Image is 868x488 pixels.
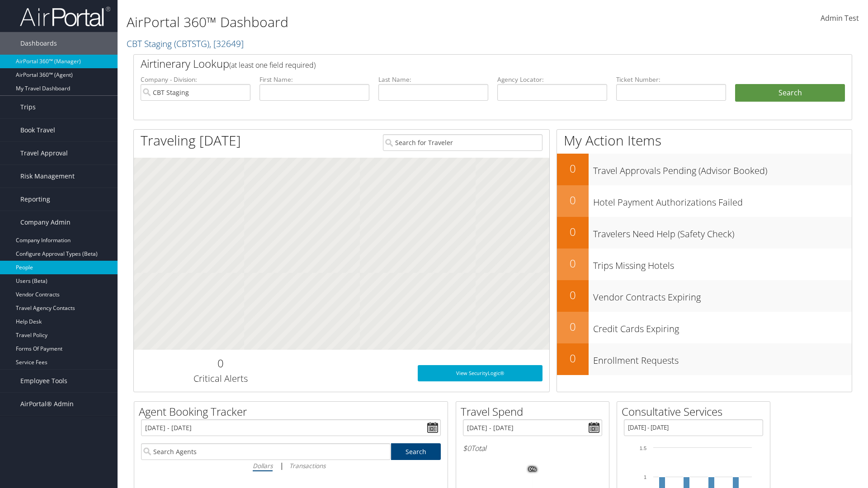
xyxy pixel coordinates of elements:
a: Search [391,443,441,460]
tspan: 1.5 [640,446,646,451]
h1: My Action Items [557,131,852,150]
h2: 0 [557,224,589,239]
a: Admin Test [821,5,859,33]
label: Last Name: [378,75,488,84]
h3: Travel Approvals Pending (Advisor Booked) [593,160,852,177]
h2: Travel Spend [461,404,609,419]
h3: Travelers Need Help (Safety Check) [593,223,852,240]
i: Dollars [253,461,273,470]
h3: Critical Alerts [141,372,300,385]
h3: Credit Cards Expiring [593,318,852,335]
h2: 0 [557,256,589,271]
h2: 0 [557,192,589,208]
span: Reporting [20,188,50,211]
a: 0Travel Approvals Pending (Advisor Booked) [557,154,852,185]
i: Transactions [289,461,325,470]
span: AirPortal® Admin [20,393,74,415]
h2: 0 [557,319,589,334]
span: Employee Tools [20,370,67,392]
a: 0Credit Cards Expiring [557,312,852,343]
label: Company - Division: [141,75,250,84]
a: 0Hotel Payment Authorizations Failed [557,185,852,217]
h2: 0 [141,356,300,371]
span: Admin Test [821,13,859,23]
h2: 0 [557,351,589,366]
label: Ticket Number: [616,75,726,84]
a: CBT Staging [127,38,244,50]
a: 0Trips Missing Hotels [557,249,852,280]
h3: Enrollment Requests [593,350,852,367]
span: ( CBTSTG ) [174,38,209,50]
h2: Agent Booking Tracker [139,404,448,419]
div: | [141,460,441,471]
h6: Total [463,443,602,453]
span: Dashboards [20,32,57,55]
a: View SecurityLogic® [418,365,542,381]
a: 0Vendor Contracts Expiring [557,280,852,312]
a: 0Enrollment Requests [557,343,852,375]
h1: Traveling [DATE] [141,131,241,150]
h2: 0 [557,287,589,303]
span: Travel Approval [20,142,68,164]
img: airportal-logo.png [20,6,110,27]
span: Company Admin [20,211,71,234]
tspan: 1 [644,474,646,480]
h3: Trips Missing Hotels [593,255,852,272]
span: , [ 32649 ] [209,38,244,50]
h1: AirPortal 360™ Dashboard [127,13,615,32]
h2: Consultative Services [622,404,770,419]
a: 0Travelers Need Help (Safety Check) [557,217,852,249]
h3: Vendor Contracts Expiring [593,286,852,304]
h2: Airtinerary Lookup [141,56,785,71]
h2: 0 [557,161,589,176]
label: Agency Locator: [497,75,607,84]
h3: Hotel Payment Authorizations Failed [593,192,852,209]
button: Search [735,84,845,102]
label: First Name: [259,75,369,84]
span: (at least one field required) [229,60,316,70]
input: Search Agents [141,443,391,460]
span: Risk Management [20,165,75,188]
span: $0 [463,443,471,453]
input: Search for Traveler [383,134,542,151]
span: Trips [20,96,36,118]
span: Book Travel [20,119,55,141]
tspan: 0% [529,467,536,472]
